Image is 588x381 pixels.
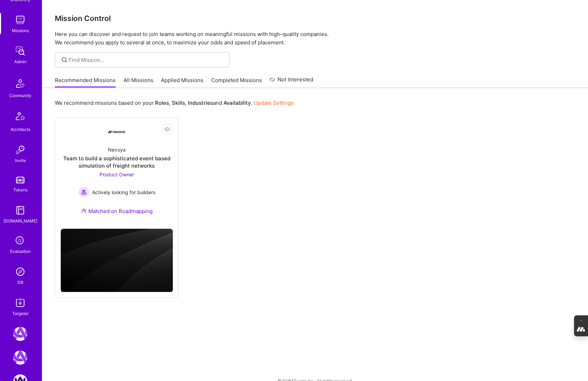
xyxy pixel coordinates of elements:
[81,208,87,213] img: Ateam Purple Icon
[12,109,29,126] img: Architects
[16,177,24,183] img: tokens
[61,229,173,292] img: cover
[55,76,116,88] a: Recommended Missions
[13,351,27,365] img: A.Team: GenAI Practice Framework
[92,189,155,196] span: Actively looking for builders
[3,217,37,225] div: [DOMAIN_NAME]
[14,58,27,65] div: Admin
[10,248,31,255] div: Evaluation
[14,234,27,248] i: icon SelectionTeam
[10,126,30,133] div: Architects
[12,27,29,34] div: Missions
[124,76,153,88] a: All Missions
[172,100,185,106] b: Skills
[55,14,575,23] h3: Mission Control
[12,75,29,92] img: Community
[270,75,313,88] a: Not Interested
[13,13,27,27] img: teamwork
[13,143,27,157] img: Invite
[55,99,294,107] p: We recommend missions based on your , , and .
[13,327,27,341] img: A.Team: Leading A.Team's Marketing & DemandGen
[254,100,294,106] a: Update Settings
[164,126,170,132] i: icon EyeClosed
[13,186,28,193] div: Tokens
[108,131,125,133] img: Company Logo
[15,157,26,164] div: Invite
[61,124,173,223] a: Company LogoNevoyaTeam to build a sophisticated event based simulation of freight networksProduct...
[12,351,29,365] a: A.Team: GenAI Practice Framework
[13,203,27,217] img: guide book
[100,171,134,177] span: Product Owner
[9,92,31,99] div: Community
[61,155,173,169] div: Team to build a sophisticated event based simulation of freight networks
[17,279,23,286] div: DB
[12,327,29,341] a: A.Team: Leading A.Team's Marketing & DemandGen
[55,30,575,47] p: Here you can discover and request to join teams working on meaningful missions with high-quality ...
[188,100,213,106] b: Industries
[223,100,251,106] b: Availability
[60,56,68,64] i: icon SearchGrey
[13,296,27,310] img: Skill Targeter
[155,100,169,106] b: Roles
[69,56,224,64] input: Find Mission...
[211,76,262,88] a: Completed Missions
[105,249,128,271] img: Company logo
[12,310,29,317] div: Targeter
[81,207,153,215] div: Matched on Roadmapping
[13,265,27,279] img: Admin Search
[161,76,203,88] a: Applied Missions
[13,44,27,58] img: admin teamwork
[108,146,126,153] div: Nevoya
[78,186,89,198] img: Actively looking for builders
